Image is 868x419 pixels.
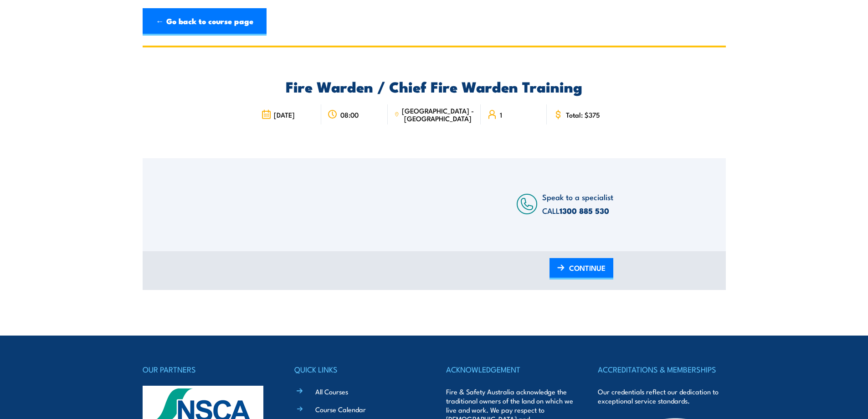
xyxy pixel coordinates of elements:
[315,404,366,414] a: Course Calendar
[402,107,474,122] span: [GEOGRAPHIC_DATA] - [GEOGRAPHIC_DATA]
[255,80,613,93] h2: Fire Warden / Chief Fire Warden Training
[315,387,348,396] a: All Courses
[143,363,270,376] h4: OUR PARTNERS
[566,111,600,119] span: Total: $375
[274,111,295,119] span: [DATE]
[294,363,422,376] h4: QUICK LINKS
[500,111,502,119] span: 1
[569,256,606,280] span: CONTINUE
[446,363,574,376] h4: ACKNOWLEDGEMENT
[542,191,613,216] span: Speak to a specialist CALL
[340,111,359,119] span: 08:00
[598,363,725,376] h4: ACCREDITATIONS & MEMBERSHIPS
[550,258,613,279] a: CONTINUE
[143,8,267,36] a: ← Go back to course page
[598,387,725,405] p: Our credentials reflect our dedication to exceptional service standards.
[560,205,609,217] a: 1300 885 530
